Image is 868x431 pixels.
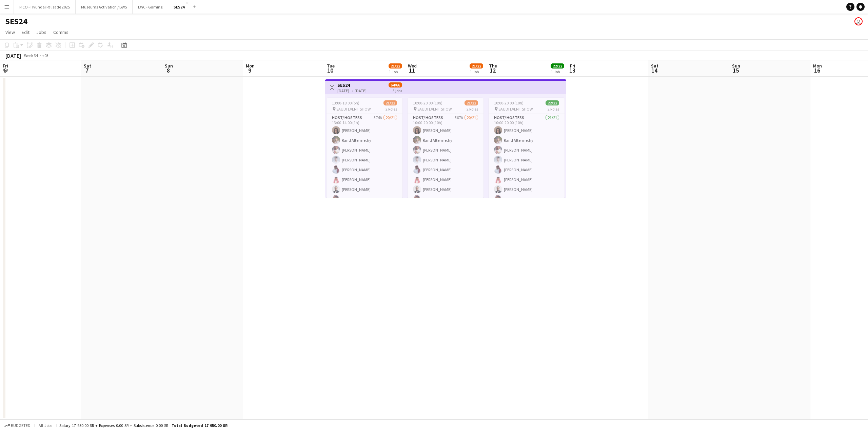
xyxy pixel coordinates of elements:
[22,53,39,58] span: Week 34
[34,28,49,37] a: Jobs
[488,66,497,74] span: 12
[551,63,564,68] span: 22/22
[407,66,417,74] span: 11
[417,106,452,112] span: SAUDI EVENT SHOW
[2,66,8,74] span: 6
[5,16,27,26] h1: SES24
[337,82,367,88] h3: SES24
[336,106,371,112] span: SAUDI EVENT SHOW
[498,106,533,112] span: SAUDI EVENT SHOW
[59,423,228,428] div: Salary 17 950.00 SR + Expenses 0.00 SR + Subsistence 0.00 SR =
[408,63,417,69] span: Wed
[3,28,18,37] a: View
[570,63,575,69] span: Fri
[389,63,402,68] span: 21/22
[14,0,76,14] button: PICO - Hyundai Palisade 2025
[327,114,402,334] app-card-role: Host/ Hostess574A20/2113:00-14:00 (1h)[PERSON_NAME]Rand Altermethy[PERSON_NAME][PERSON_NAME][PERS...
[5,52,21,59] div: [DATE]
[489,63,497,69] span: Thu
[408,98,484,198] app-job-card: 10:00-20:00 (10h)21/22 SAUDI EVENT SHOW2 RolesHost/ Hostess567A20/2110:00-20:00 (10h)[PERSON_NAME...
[489,114,565,334] app-card-role: Host/ Hostess21/2110:00-20:00 (10h)[PERSON_NAME]Rand Altermethy[PERSON_NAME][PERSON_NAME][PERSON_...
[569,66,575,74] span: 13
[51,28,71,37] a: Comms
[327,98,402,198] app-job-card: 13:00-18:00 (5h)21/22 SAUDI EVENT SHOW2 RolesHost/ Hostess574A20/2113:00-14:00 (1h)[PERSON_NAME]R...
[327,63,335,69] span: Tue
[133,0,168,14] button: EWC - Gaming
[332,100,359,105] span: 13:00-18:00 (5h)
[467,106,478,112] span: 2 Roles
[383,100,397,105] span: 21/22
[465,100,478,105] span: 21/22
[42,53,48,58] div: +03
[76,0,133,14] button: Museums Activation / BWS
[164,66,173,74] span: 8
[393,87,402,93] div: 3 jobs
[19,28,32,37] a: Edit
[551,69,564,74] div: 1 Job
[172,423,228,428] span: Total Budgeted 17 950.00 SR
[11,423,31,428] span: Budgeted
[470,63,483,68] span: 21/22
[165,63,173,69] span: Sun
[83,66,91,74] span: 7
[813,63,822,69] span: Mon
[84,63,91,69] span: Sat
[53,29,68,35] span: Comms
[246,63,255,69] span: Mon
[548,106,559,112] span: 2 Roles
[337,88,367,93] div: [DATE] → [DATE]
[5,29,15,35] span: View
[22,29,29,35] span: Edit
[37,423,54,428] span: All jobs
[494,100,524,105] span: 10:00-20:00 (10h)
[732,63,740,69] span: Sun
[408,114,484,334] app-card-role: Host/ Hostess567A20/2110:00-20:00 (10h)[PERSON_NAME]Rand Altermethy[PERSON_NAME][PERSON_NAME][PER...
[470,69,483,74] div: 1 Job
[650,66,658,74] span: 14
[386,106,397,112] span: 2 Roles
[546,100,559,105] span: 22/22
[389,82,402,87] span: 64/66
[389,69,402,74] div: 1 Job
[3,63,8,69] span: Fri
[812,66,822,74] span: 16
[489,98,565,198] app-job-card: 10:00-20:00 (10h)22/22 SAUDI EVENT SHOW2 RolesHost/ Hostess21/2110:00-20:00 (10h)[PERSON_NAME]Ran...
[168,0,190,14] button: SES24
[3,422,32,429] button: Budgeted
[36,29,46,35] span: Jobs
[854,17,863,25] app-user-avatar: Salman AlQurni
[731,66,740,74] span: 15
[326,66,335,74] span: 10
[651,63,658,69] span: Sat
[245,66,255,74] span: 9
[413,100,442,105] span: 10:00-20:00 (10h)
